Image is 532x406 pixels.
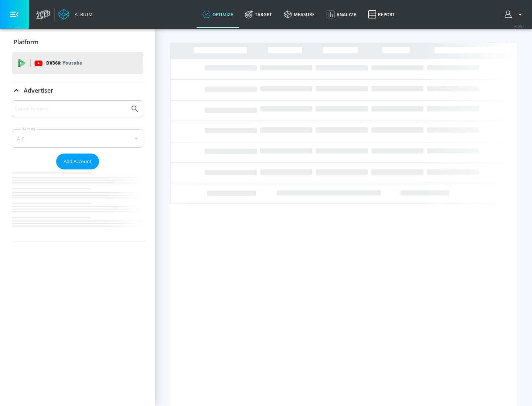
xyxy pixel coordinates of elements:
[56,154,99,169] button: Add Account
[239,1,278,28] a: Target
[362,1,401,28] a: Report
[12,52,143,74] div: DV360: Youtube
[62,59,82,67] p: Youtube
[24,86,53,94] p: Advertiser
[12,169,143,241] nav: list of Advertiser
[21,127,37,131] label: Sort By
[72,11,93,18] div: Atrium
[58,9,93,20] a: Atrium
[12,100,143,241] div: Advertiser
[12,32,143,52] div: Platform
[64,157,92,166] span: Add Account
[12,80,143,101] div: Advertiser
[46,59,82,67] p: DV360:
[12,129,143,148] div: A-Z
[321,1,362,28] a: Analyze
[197,1,239,28] a: optimize
[14,38,38,46] p: Platform
[278,1,321,28] a: measure
[514,24,525,28] span: v 4.25.4
[15,104,127,114] input: Search by name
